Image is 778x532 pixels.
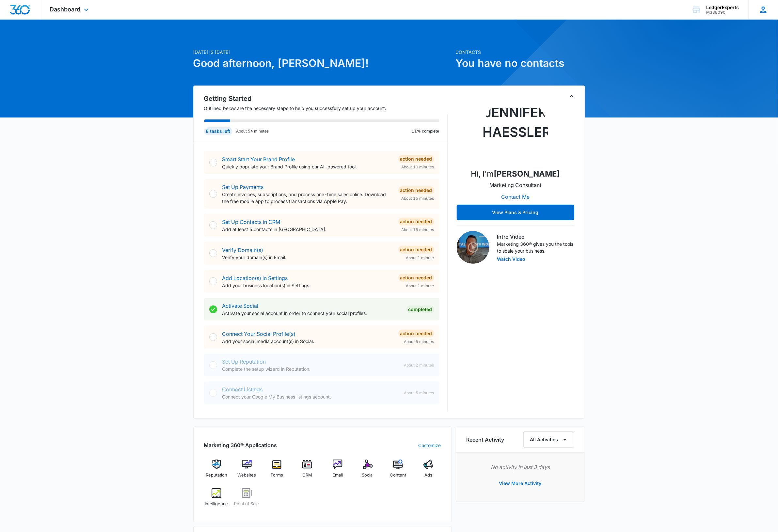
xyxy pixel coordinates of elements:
a: Activate Social [222,303,259,309]
div: Action Needed [398,218,434,226]
a: Set Up Payments [222,184,264,190]
h6: Recent Activity [467,436,504,444]
a: Verify Domain(s) [222,247,263,253]
h2: Marketing 360® Applications [204,441,277,449]
span: Websites [237,472,256,478]
div: account id [706,10,739,15]
p: Activate your social account in order to connect your social profiles. [222,310,401,317]
a: Content [386,460,411,483]
a: Email [325,460,350,483]
p: 11% complete [412,128,439,134]
span: Social [362,472,374,478]
span: Forms [271,472,283,478]
img: Jennifer Haessler [483,98,548,163]
span: Content [390,472,406,478]
div: Action Needed [398,155,434,163]
h1: You have no contacts [456,55,585,71]
a: Reputation [204,460,229,483]
button: Watch Video [497,257,526,261]
span: About 15 minutes [402,227,434,233]
img: Intro Video [457,231,489,264]
a: Websites [234,460,259,483]
span: Point of Sale [234,501,259,507]
p: Add your business location(s) in Settings. [222,282,393,289]
span: Dashboard [50,6,81,13]
span: Email [332,472,343,478]
h3: Intro Video [497,233,574,241]
div: 8 tasks left [204,127,232,135]
a: Connect Your Social Profile(s) [222,331,296,337]
span: About 2 minutes [404,362,434,368]
strong: [PERSON_NAME] [494,169,560,179]
p: Complete the setup wizard in Reputation. [222,366,399,372]
a: Customize [419,442,441,449]
div: Action Needed [398,186,434,194]
button: Toggle Collapse [568,92,576,100]
span: Ads [424,472,432,478]
span: About 10 minutes [402,164,434,170]
span: CRM [302,472,312,478]
p: Create invoices, subscriptions, and process one-time sales online. Download the free mobile app t... [222,191,393,205]
a: Add Location(s) in Settings [222,275,288,281]
p: Quickly populate your Brand Profile using our AI-powered tool. [222,163,393,170]
p: Add your social media account(s) in Social. [222,338,393,345]
p: About 54 minutes [236,128,269,134]
button: All Activities [523,431,574,448]
p: [DATE] is [DATE] [193,49,452,55]
span: Reputation [206,472,227,478]
div: Action Needed [398,246,434,254]
p: No activity in last 3 days [467,463,574,471]
div: Action Needed [398,330,434,337]
a: Point of Sale [234,488,259,512]
p: Connect your Google My Business listings account. [222,393,399,400]
a: Intelligence [204,488,229,512]
button: Contact Me [495,189,536,205]
a: Smart Start Your Brand Profile [222,156,295,163]
span: About 5 minutes [404,390,434,396]
span: About 15 minutes [402,196,434,201]
p: Outlined below are the necessary steps to help you successfully set up your account. [204,105,448,112]
span: About 1 minute [406,283,434,289]
div: Action Needed [398,274,434,282]
p: Verify your domain(s) in Email. [222,254,393,261]
h1: Good afternoon, [PERSON_NAME]! [193,55,452,71]
p: Hi, I'm [471,168,560,180]
p: Marketing 360® gives you the tools to scale your business. [497,241,574,254]
a: CRM [295,460,320,483]
p: Marketing Consultant [489,181,541,189]
button: View Plans & Pricing [457,205,574,220]
button: View More Activity [493,476,548,491]
a: Ads [416,460,441,483]
h2: Getting Started [204,94,448,103]
p: Add at least 5 contacts in [GEOGRAPHIC_DATA]. [222,226,393,233]
a: Social [355,460,380,483]
a: Set Up Contacts in CRM [222,219,280,225]
span: About 1 minute [406,255,434,261]
div: Completed [406,305,434,313]
a: Forms [264,460,290,483]
span: About 5 minutes [404,339,434,345]
div: account name [706,5,739,10]
span: Intelligence [205,501,228,507]
p: Contacts [456,49,585,55]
